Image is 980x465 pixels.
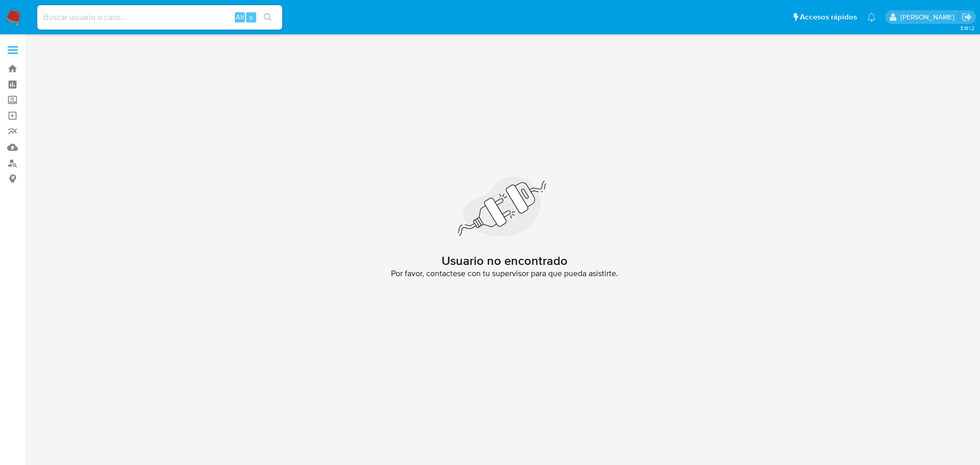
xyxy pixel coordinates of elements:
[37,11,282,24] input: Buscar usuario o caso...
[800,12,857,22] span: Accesos rápidos
[236,12,244,22] span: Alt
[250,12,253,22] span: s
[391,268,618,279] span: Por favor, contactese con tu supervisor para que pueda asistirte.
[962,12,972,22] a: Salir
[900,12,958,22] p: fernando.ftapiamartinez@mercadolibre.com.mx
[257,10,278,25] button: search-icon
[867,13,876,21] a: Notificaciones
[442,253,568,268] h2: Usuario no encontrado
